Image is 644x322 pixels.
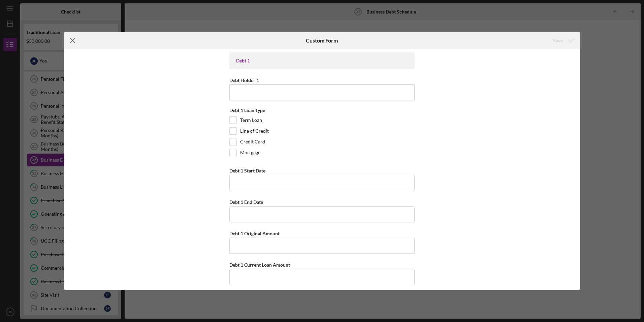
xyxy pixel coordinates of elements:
div: Debt 1 Loan Type [229,108,415,113]
label: Credit Card [240,138,265,145]
div: Debt 1 [236,58,408,63]
div: Save [553,34,563,47]
label: Debt 1 Original Amount [229,231,280,236]
label: Mortgage [240,149,260,156]
label: Debt 1 Current Loan Amount [229,262,290,268]
label: Debt 1 End Date [229,199,263,205]
label: Line of Credit [240,128,269,134]
label: Term Loan [240,117,262,124]
label: Debt Holder 1 [229,77,259,83]
label: Debt 1 Start Date [229,168,265,173]
h6: Custom Form [306,37,338,44]
button: Save [546,34,580,47]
